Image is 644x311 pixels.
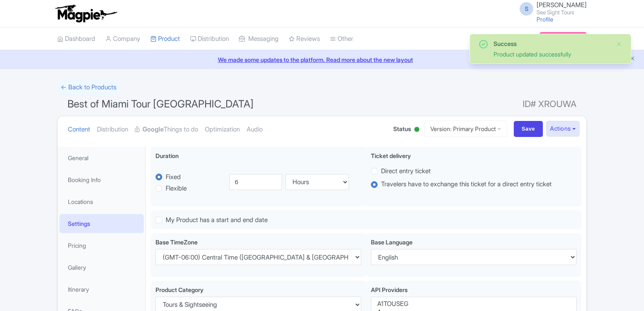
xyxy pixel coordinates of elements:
[156,286,204,293] span: Product Category
[59,214,144,233] a: Settings
[166,216,268,224] span: My Product has a start and end date
[424,121,507,137] a: Version: Primary Product
[371,286,408,293] span: API Providers
[53,4,118,23] img: logo-ab69f6fb50320c5b225c76a69d11143b.png
[376,300,571,308] option: A1TOUSEG
[494,39,609,48] div: Success
[59,148,144,167] a: General
[289,27,320,51] a: Reviews
[381,166,431,176] label: Direct entry ticket
[166,184,187,193] label: Flexible
[629,54,636,64] button: Close announcement
[523,96,577,113] span: ID# XROUWA
[205,116,240,143] a: Optimization
[514,121,543,137] input: Save
[59,170,144,189] a: Booking Info
[5,55,639,64] a: We made some updates to the platform. Read more about the new layout
[616,39,623,49] button: Close
[59,258,144,277] a: Gallery
[59,192,144,211] a: Locations
[59,280,144,299] a: Itinerary
[330,27,353,51] a: Other
[537,1,587,9] span: [PERSON_NAME]
[150,27,180,51] a: Product
[142,125,164,134] strong: Google
[546,121,580,137] button: Actions
[393,124,411,133] span: Status
[135,116,198,143] a: GoogleThings to do
[105,27,140,51] a: Company
[537,10,587,15] small: See Sight Tours
[381,180,552,189] label: Travelers have to exchange this ticket for a direct entry ticket
[57,27,95,51] a: Dashboard
[371,239,413,246] span: Base Language
[57,79,120,96] a: ← Back to Products
[515,2,587,15] a: S [PERSON_NAME] See Sight Tours
[494,50,609,59] div: Product updated successfully
[239,27,279,51] a: Messaging
[156,152,179,159] span: Duration
[537,16,553,23] a: Profile
[156,239,198,246] span: Base TimeZone
[413,123,421,137] div: Active
[247,116,263,143] a: Audio
[371,152,411,159] span: Ticket delivery
[59,236,144,255] a: Pricing
[97,116,128,143] a: Distribution
[190,27,229,51] a: Distribution
[166,172,181,182] label: Fixed
[68,116,90,143] a: Content
[520,2,533,16] span: S
[67,98,254,110] span: Best of Miami Tour [GEOGRAPHIC_DATA]
[539,32,587,45] a: Subscription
